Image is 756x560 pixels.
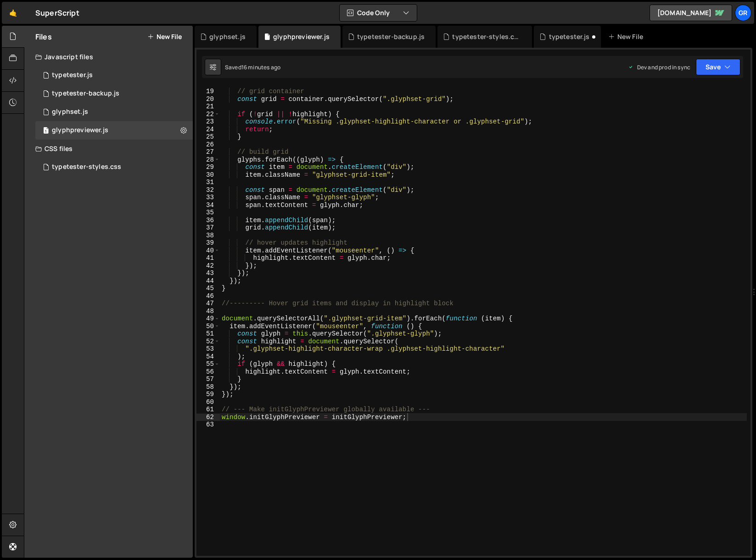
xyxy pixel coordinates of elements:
div: 62 [196,414,220,421]
h2: Files [35,32,52,42]
div: Javascript files [24,48,193,66]
div: 26 [196,141,220,149]
div: Saved [225,63,280,71]
div: glyphpreviewer.js [52,126,108,134]
div: 32 [196,186,220,194]
div: 20 [196,95,220,103]
div: 34 [196,202,220,209]
div: 51 [196,330,220,338]
div: glyphset.js [52,108,88,116]
div: typetester-backup.js [52,90,119,98]
div: 24 [196,126,220,134]
div: 61 [196,406,220,414]
div: 38 [196,232,220,240]
div: 17017/47150.js [35,84,193,103]
div: 31 [196,179,220,186]
div: 21 [196,103,220,111]
button: Save [696,59,740,75]
button: Code Only [340,5,417,21]
div: 44 [196,277,220,285]
div: 58 [196,383,220,391]
div: 56 [196,368,220,376]
div: 54 [196,353,220,361]
div: 42 [196,262,220,270]
div: 35 [196,209,220,217]
div: 60 [196,398,220,406]
div: 59 [196,391,220,398]
div: typetester-backup.js [357,32,425,41]
div: 23 [196,118,220,126]
div: glyphpreviewer.js [273,32,330,41]
div: 43 [196,269,220,277]
div: 49 [196,315,220,323]
div: 48 [196,308,220,315]
button: New File [147,33,182,40]
div: typetester.js [549,32,590,41]
div: 53 [196,345,220,353]
span: 1 [43,128,49,135]
div: New File [608,32,647,41]
div: 52 [196,338,220,346]
div: Dev and prod in sync [628,63,690,71]
div: 36 [196,217,220,224]
div: 16 minutes ago [241,63,280,71]
div: 47 [196,300,220,308]
div: 45 [196,285,220,292]
div: 17017/47275.js [35,121,193,140]
div: 39 [196,239,220,247]
div: 40 [196,247,220,255]
div: 17017/47277.js [35,103,193,121]
div: typetester.js [35,66,193,84]
div: SuperScript [35,7,79,18]
div: 30 [196,171,220,179]
div: 29 [196,163,220,171]
div: glyphset.js [209,32,246,41]
div: 28 [196,156,220,164]
div: 63 [196,421,220,429]
div: 27 [196,148,220,156]
div: 37 [196,224,220,232]
div: typetester.js [52,71,93,79]
div: typetester-styles.css [52,163,121,171]
a: 🤙 [2,2,24,24]
div: 33 [196,194,220,202]
a: Gr [735,5,751,21]
div: typetester-styles.css [452,32,521,41]
div: 25 [196,133,220,141]
div: CSS files [24,140,193,158]
a: [DOMAIN_NAME] [650,5,732,21]
div: 55 [196,360,220,368]
div: 50 [196,323,220,330]
div: 17017/47137.css [35,158,193,176]
div: 46 [196,292,220,300]
div: 19 [196,88,220,95]
div: 57 [196,375,220,383]
div: 41 [196,254,220,262]
div: 22 [196,111,220,118]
